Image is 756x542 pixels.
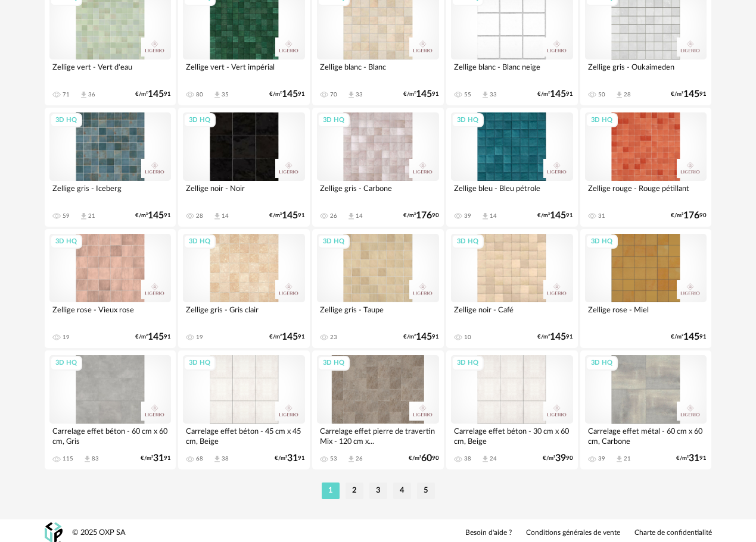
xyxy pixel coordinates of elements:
[393,483,411,499] li: 4
[598,212,605,220] div: 31
[222,455,229,462] div: 38
[317,181,439,205] div: Zellige gris - Carbone
[369,483,387,499] li: 3
[676,455,707,462] div: €/m² 91
[452,356,484,371] div: 3D HQ
[346,483,363,499] li: 2
[671,90,707,98] div: €/m² 91
[347,90,356,99] span: Download icon
[555,455,566,462] span: 39
[183,302,305,326] div: Zellige gris - Gris clair
[446,229,578,348] a: 3D HQ Zellige noir - Café 10 €/m²14591
[222,212,229,220] div: 14
[141,455,171,462] div: €/m² 91
[322,483,340,499] li: 1
[178,108,310,227] a: 3D HQ Zellige noir - Noir 28 Download icon 14 €/m²14591
[683,212,699,220] span: 176
[671,333,707,341] div: €/m² 91
[624,455,631,462] div: 21
[452,234,484,249] div: 3D HQ
[183,113,216,128] div: 3D HQ
[317,424,439,447] div: Carrelage effet pierre de travertin Mix - 120 cm x...
[318,356,350,371] div: 3D HQ
[88,91,95,98] div: 36
[318,113,350,128] div: 3D HQ
[585,181,707,205] div: Zellige rouge - Rouge pétillant
[318,234,350,249] div: 3D HQ
[63,455,73,462] div: 115
[196,455,203,462] div: 68
[83,455,92,463] span: Download icon
[585,59,707,83] div: Zellige gris - Oukaimeden
[598,455,605,462] div: 39
[49,59,172,83] div: Zellige vert - Vert d'eau
[45,350,176,469] a: 3D HQ Carrelage effet béton - 60 cm x 60 cm, Gris 115 Download icon 83 €/m²3191
[452,113,484,128] div: 3D HQ
[671,212,707,220] div: €/m² 90
[72,528,126,538] div: © 2025 OXP SA
[451,181,573,205] div: Zellige bleu - Bleu pétrole
[282,212,298,220] span: 145
[135,333,171,341] div: €/m² 91
[178,229,310,348] a: 3D HQ Zellige gris - Gris clair 19 €/m²14591
[317,302,439,326] div: Zellige gris - Taupe
[148,333,164,341] span: 145
[92,455,99,462] div: 83
[537,212,573,220] div: €/m² 91
[490,455,497,462] div: 24
[683,333,699,341] span: 145
[50,113,82,128] div: 3D HQ
[49,302,172,326] div: Zellige rose - Vieux rose
[586,356,618,371] div: 3D HQ
[598,91,605,98] div: 50
[63,91,70,98] div: 71
[49,424,172,447] div: Carrelage effet béton - 60 cm x 60 cm, Gris
[213,455,222,463] span: Download icon
[275,455,305,462] div: €/m² 91
[416,333,432,341] span: 145
[416,90,432,98] span: 145
[269,90,305,98] div: €/m² 91
[213,90,222,99] span: Download icon
[421,455,432,462] span: 60
[312,350,444,469] a: 3D HQ Carrelage effet pierre de travertin Mix - 120 cm x... 53 Download icon 26 €/m²6090
[50,234,82,249] div: 3D HQ
[196,91,203,98] div: 80
[580,229,712,348] a: 3D HQ Zellige rose - Miel €/m²14591
[213,212,222,221] span: Download icon
[269,212,305,220] div: €/m² 91
[45,108,176,227] a: 3D HQ Zellige gris - Iceberg 59 Download icon 21 €/m²14591
[356,455,363,462] div: 26
[446,108,578,227] a: 3D HQ Zellige bleu - Bleu pétrole 39 Download icon 14 €/m²14591
[317,59,439,83] div: Zellige blanc - Blanc
[183,59,305,83] div: Zellige vert - Vert impérial
[451,59,573,83] div: Zellige blanc - Blanc neige
[451,302,573,326] div: Zellige noir - Café
[347,212,356,221] span: Download icon
[269,333,305,341] div: €/m² 91
[464,91,471,98] div: 55
[586,113,618,128] div: 3D HQ
[416,212,432,220] span: 176
[45,229,176,348] a: 3D HQ Zellige rose - Vieux rose 19 €/m²14591
[634,528,712,538] a: Charte de confidentialité
[490,212,497,220] div: 14
[550,333,566,341] span: 145
[580,350,712,469] a: 3D HQ Carrelage effet métal - 60 cm x 60 cm, Carbone 39 Download icon 21 €/m²3191
[585,302,707,326] div: Zellige rose - Miel
[50,356,82,371] div: 3D HQ
[481,212,490,221] span: Download icon
[63,212,70,220] div: 59
[550,212,566,220] span: 145
[135,90,171,98] div: €/m² 91
[196,334,203,341] div: 19
[689,455,699,462] span: 31
[550,90,566,98] span: 145
[330,455,337,462] div: 53
[330,334,337,341] div: 23
[196,212,203,220] div: 28
[178,350,310,469] a: 3D HQ Carrelage effet béton - 45 cm x 45 cm, Beige 68 Download icon 38 €/m²3191
[148,212,164,220] span: 145
[624,91,631,98] div: 28
[183,234,216,249] div: 3D HQ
